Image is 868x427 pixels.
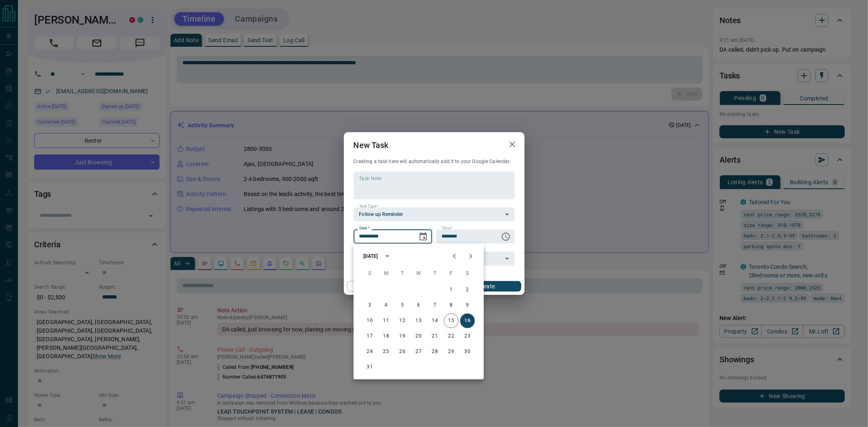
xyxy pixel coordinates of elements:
[463,248,479,264] button: Next month
[354,158,515,165] p: Creating a task here will automatically add it to your Google Calendar.
[460,266,475,282] span: Saturday
[460,314,475,328] button: 16
[379,314,394,328] button: 11
[444,283,459,297] button: 1
[444,298,459,313] button: 8
[347,281,417,292] button: Cancel
[451,281,521,292] button: Create
[415,229,431,245] button: Choose date, selected date is Aug 16, 2025
[344,132,398,158] h2: New Task
[411,266,426,282] span: Wednesday
[395,344,410,359] button: 26
[428,266,442,282] span: Thursday
[460,298,475,313] button: 9
[444,329,459,344] button: 22
[363,344,377,359] button: 24
[498,229,514,245] button: Choose time, selected time is 6:00 AM
[395,329,410,344] button: 19
[411,314,426,328] button: 13
[444,344,459,359] button: 29
[363,360,377,375] button: 31
[379,298,394,313] button: 4
[363,266,377,282] span: Sunday
[460,344,475,359] button: 30
[460,329,475,344] button: 23
[379,329,394,344] button: 18
[446,248,463,264] button: Previous month
[411,344,426,359] button: 27
[379,266,394,282] span: Monday
[359,226,370,231] label: Date
[359,204,378,209] label: Task Type
[379,344,394,359] button: 25
[444,314,459,328] button: 15
[460,283,475,297] button: 2
[395,266,410,282] span: Tuesday
[428,314,442,328] button: 14
[354,207,515,221] div: Follow up Reminder
[411,298,426,313] button: 6
[444,266,459,282] span: Friday
[380,249,394,263] button: calendar view is open, switch to year view
[442,226,453,231] label: Time
[363,298,377,313] button: 3
[363,253,378,260] div: [DATE]
[363,314,377,328] button: 10
[363,329,377,344] button: 17
[428,344,442,359] button: 28
[428,329,442,344] button: 21
[428,298,442,313] button: 7
[411,329,426,344] button: 20
[395,314,410,328] button: 12
[395,298,410,313] button: 5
